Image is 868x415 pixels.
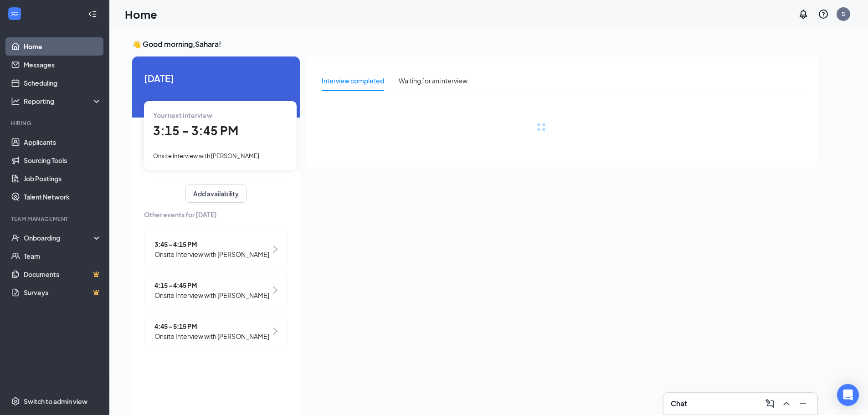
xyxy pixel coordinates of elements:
span: 3:45 - 4:15 PM [154,239,269,249]
span: Onsite Interview with [PERSON_NAME] [154,249,269,259]
span: Onsite Interview with [PERSON_NAME] [154,290,269,300]
svg: QuestionInfo [818,9,829,20]
span: 3:15 - 3:45 PM [153,123,238,138]
a: Messages [24,56,102,74]
h1: Home [125,6,157,22]
svg: Minimize [797,398,808,409]
h3: Chat [671,399,687,409]
a: Applicants [24,133,102,151]
svg: Settings [11,397,20,406]
button: Minimize [796,396,810,411]
button: ChevronUp [779,396,794,411]
div: Interview completed [322,76,384,86]
div: Onboarding [24,233,94,242]
svg: Collapse [88,10,97,19]
a: SurveysCrown [24,283,102,302]
a: Team [24,247,102,265]
div: Reporting [24,97,102,106]
span: Onsite Interview with [PERSON_NAME] [154,331,269,341]
div: Waiting for an interview [399,76,467,86]
h3: 👋 Good morning, Sahara ! [132,39,817,49]
div: Hiring [11,119,100,127]
button: Add availability [185,184,247,203]
div: Team Management [11,215,100,223]
span: Other events for [DATE] [144,210,288,220]
button: ComposeMessage [763,396,777,411]
a: Home [24,37,102,56]
span: Onsite Interview with [PERSON_NAME] [153,152,259,159]
a: Scheduling [24,74,102,92]
span: Your next interview [153,111,212,119]
svg: ChevronUp [781,398,792,409]
a: Talent Network [24,188,102,206]
a: Job Postings [24,169,102,188]
div: S [842,10,845,18]
div: Open Intercom Messenger [837,384,859,406]
div: Switch to admin view [24,397,87,406]
svg: ComposeMessage [765,398,776,409]
a: DocumentsCrown [24,265,102,283]
a: Sourcing Tools [24,151,102,169]
svg: Analysis [11,97,20,106]
svg: Notifications [798,9,809,20]
svg: UserCheck [11,233,20,242]
span: [DATE] [144,71,288,85]
svg: WorkstreamLogo [10,9,19,18]
span: 4:45 - 5:15 PM [154,321,269,331]
span: 4:15 - 4:45 PM [154,280,269,290]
